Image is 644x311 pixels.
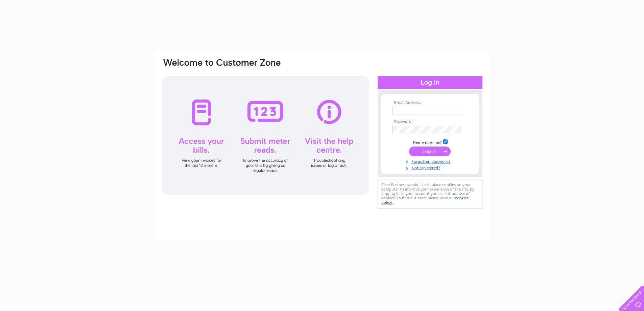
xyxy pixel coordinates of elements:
[392,158,469,164] a: Forgotten password?
[391,101,469,105] th: Email Address:
[391,138,469,145] td: Remember me?
[378,179,482,208] div: Clear Business would like to place cookies on your computer to improve your experience of the sit...
[409,147,451,156] input: Submit
[381,196,469,205] a: cookies policy
[392,164,469,171] a: Not registered?
[391,119,469,124] th: Password:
